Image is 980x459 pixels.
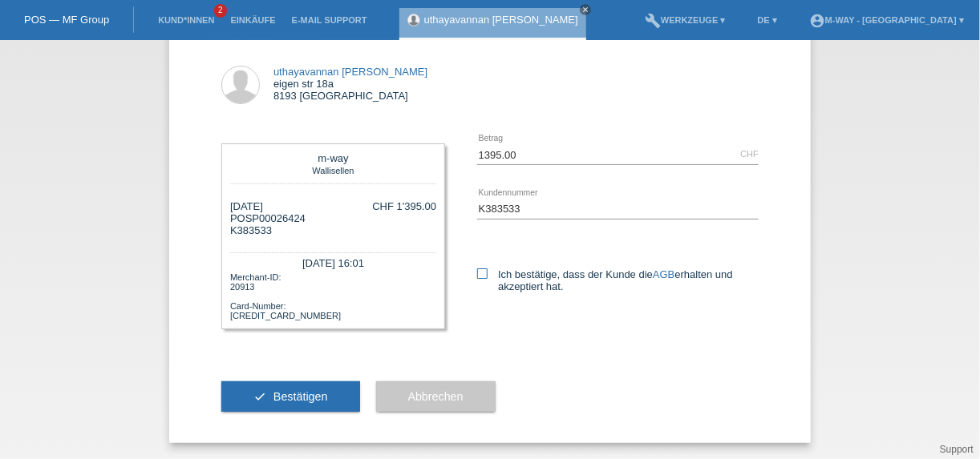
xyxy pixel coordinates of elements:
a: Kund*innen [150,15,222,25]
a: Support [940,444,974,455]
a: DE ▾ [750,15,785,25]
span: K383533 [230,224,272,236]
span: 2 [214,4,227,18]
a: account_circlem-way - [GEOGRAPHIC_DATA] ▾ [801,15,972,25]
div: [DATE] POSP00026424 [230,200,306,236]
div: CHF 1'395.00 [372,200,436,212]
div: eigen str 18a 8193 [GEOGRAPHIC_DATA] [273,66,427,102]
div: Wallisellen [234,164,432,175]
a: close [580,4,591,15]
button: Abbrechen [376,381,496,412]
a: uthayavannan [PERSON_NAME] [424,14,578,26]
span: Bestätigen [273,390,328,403]
a: buildWerkzeuge ▾ [637,15,734,25]
label: Ich bestätige, dass der Kunde die erhalten und akzeptiert hat. [477,268,759,292]
span: Abbrechen [408,390,464,403]
a: E-Mail Support [284,15,375,25]
div: Merchant-ID: 20913 Card-Number: [CREDIT_CARD_NUMBER] [230,271,436,320]
button: check Bestätigen [221,381,360,412]
a: POS — MF Group [24,14,109,26]
div: [DATE] 16:01 [230,252,436,271]
i: close [581,6,589,14]
div: CHF [740,149,759,159]
i: build [645,13,661,29]
a: AGB [653,268,674,280]
div: m-way [234,152,432,164]
a: Einkäufe [222,15,283,25]
i: check [253,390,266,403]
a: uthayavannan [PERSON_NAME] [273,66,427,78]
i: account_circle [809,13,825,29]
